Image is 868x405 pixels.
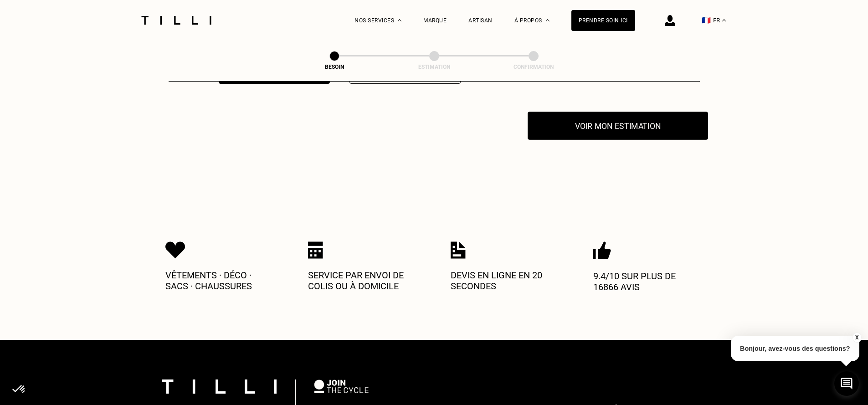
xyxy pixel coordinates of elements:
[488,64,579,70] div: Confirmation
[571,10,635,31] a: Prendre soin ici
[665,15,675,26] img: icône connexion
[451,270,560,292] p: Devis en ligne en 20 secondes
[468,17,493,24] a: Artisan
[162,379,277,394] img: logo Tilli
[852,333,861,343] button: X
[528,112,708,140] button: Voir mon estimation
[451,241,466,259] img: Icon
[308,241,323,259] img: Icon
[731,336,859,361] p: Bonjour, avez-vous des questions?
[722,19,726,21] img: menu déroulant
[138,16,215,25] img: Logo du service de couturière Tilli
[593,271,703,292] p: 9.4/10 sur plus de 16866 avis
[702,16,711,25] span: 🇫🇷
[314,379,369,393] img: logo Join The Cycle
[546,19,550,21] img: Menu déroulant à propos
[165,241,185,259] img: Icon
[423,17,447,24] a: Marque
[289,64,380,70] div: Besoin
[308,270,417,292] p: Service par envoi de colis ou à domicile
[389,64,480,70] div: Estimation
[398,19,401,21] img: Menu déroulant
[165,270,275,292] p: Vêtements · Déco · Sacs · Chaussures
[593,241,611,260] img: Icon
